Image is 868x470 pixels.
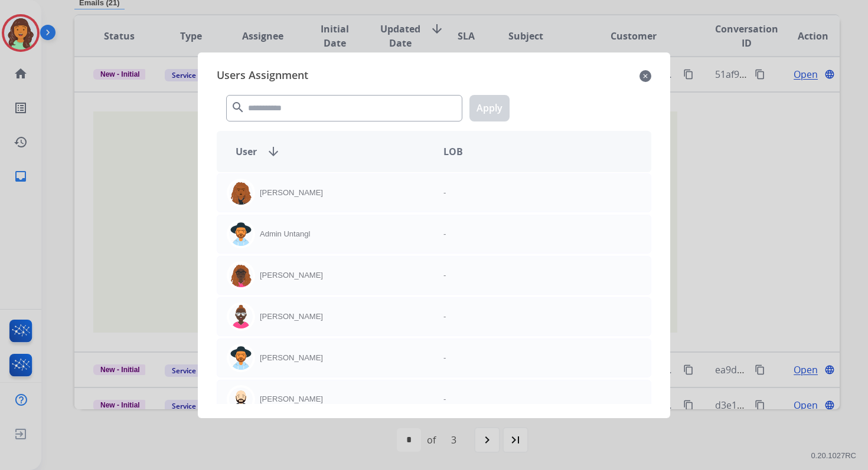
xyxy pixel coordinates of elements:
[226,144,434,159] div: User
[469,95,510,121] button: Apply
[443,393,446,405] p: -
[443,269,446,281] p: -
[443,144,463,159] span: LOB
[217,67,308,86] span: Users Assignment
[443,187,446,199] p: -
[260,269,323,281] p: [PERSON_NAME]
[443,352,446,364] p: -
[260,187,323,199] p: [PERSON_NAME]
[639,69,651,83] mat-icon: close
[231,100,245,114] mat-icon: search
[260,393,323,405] p: [PERSON_NAME]
[266,144,280,159] mat-icon: arrow_downward
[260,352,323,364] p: [PERSON_NAME]
[443,311,446,323] p: -
[443,228,446,240] p: -
[260,228,310,240] p: Admin Untangl
[260,311,323,323] p: [PERSON_NAME]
